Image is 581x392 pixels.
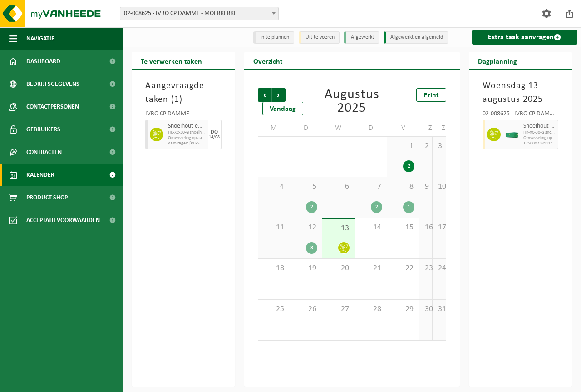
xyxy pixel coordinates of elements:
[120,7,279,20] span: 02-008625 - IVBO CP DAMME - MOERKERKE
[403,160,414,172] div: 2
[359,182,382,192] span: 7
[26,164,54,186] span: Kalender
[327,223,350,233] span: 13
[523,130,556,135] span: HK-XC-30-G snoeihout en groenafval Ø < 12 cm
[26,73,79,95] span: Bedrijfsgegevens
[306,201,317,213] div: 2
[295,223,317,233] span: 12
[26,209,100,232] span: Acceptatievoorwaarden
[211,129,218,135] div: DO
[483,79,559,106] h3: Woensdag 13 augustus 2025
[424,141,428,151] span: 2
[359,223,382,233] span: 14
[424,223,428,233] span: 16
[344,31,379,44] li: Afgewerkt
[416,88,446,102] a: Print
[262,102,303,115] div: Vandaag
[120,7,278,20] span: 02-008625 - IVBO CP DAMME - MOERKERKE
[263,304,285,314] span: 25
[168,130,206,135] span: HK-XC-30-G snoeihout en groenafval Ø < 12 cm
[299,31,340,44] li: Uit te voeren
[523,123,556,130] span: Snoeihout en groenafval Ø < 12 cm
[290,120,322,136] td: D
[371,201,382,213] div: 2
[392,304,414,314] span: 29
[433,120,446,136] td: Z
[327,182,350,192] span: 6
[327,263,350,273] span: 20
[258,88,271,102] span: Vorige
[258,120,290,136] td: M
[145,111,222,120] div: IVBO CP DAMME
[392,223,414,233] span: 15
[392,263,414,273] span: 22
[321,88,382,115] div: Augustus 2025
[132,52,211,69] h2: Te verwerken taken
[26,118,60,141] span: Gebruikers
[483,111,559,120] div: 02-008625 - IVBO CP DAMME - MOERKERKE
[209,135,220,139] div: 14/08
[327,304,350,314] span: 27
[437,141,441,151] span: 3
[424,182,428,192] span: 9
[26,95,79,118] span: Contactpersonen
[168,135,206,141] span: Omwisseling op aanvraag
[472,30,578,45] a: Extra taak aanvragen
[26,27,54,50] span: Navigatie
[419,120,433,136] td: Z
[424,304,428,314] span: 30
[387,120,419,136] td: V
[295,263,317,273] span: 19
[272,88,286,102] span: Volgende
[437,182,441,192] span: 10
[523,135,556,141] span: Omwisseling op aanvraag
[295,182,317,192] span: 5
[392,141,414,151] span: 1
[306,242,317,254] div: 3
[359,263,382,273] span: 21
[263,223,285,233] span: 11
[26,186,68,209] span: Product Shop
[26,50,60,73] span: Dashboard
[263,182,285,192] span: 4
[359,304,382,314] span: 28
[423,92,439,99] span: Print
[437,304,441,314] span: 31
[168,141,206,146] span: Aanvrager: [PERSON_NAME]
[355,120,387,136] td: D
[403,201,414,213] div: 1
[244,52,292,69] h2: Overzicht
[174,95,179,104] span: 1
[523,141,556,146] span: T250002381114
[26,141,62,164] span: Contracten
[295,304,317,314] span: 26
[424,263,428,273] span: 23
[253,31,294,44] li: In te plannen
[437,223,441,233] span: 17
[469,52,526,69] h2: Dagplanning
[384,31,448,44] li: Afgewerkt en afgemeld
[505,131,519,138] img: HK-XC-30-GN-00
[145,79,222,106] h3: Aangevraagde taken ( )
[263,263,285,273] span: 18
[168,123,206,130] span: Snoeihout en groenafval Ø < 12 cm
[322,120,355,136] td: W
[437,263,441,273] span: 24
[392,182,414,192] span: 8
